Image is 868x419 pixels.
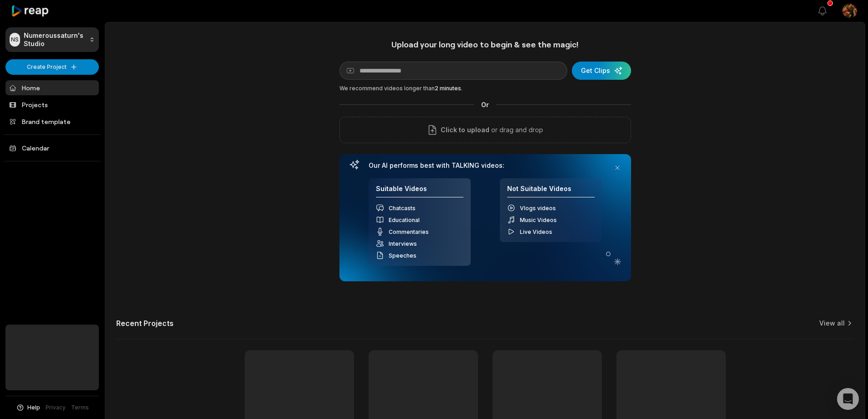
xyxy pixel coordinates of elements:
span: Live Videos [520,228,552,235]
span: Speeches [389,252,416,259]
a: Calendar [5,140,99,155]
h2: Recent Projects [116,319,174,328]
span: Click to upload [441,124,489,135]
span: 2 minutes [435,85,461,92]
span: Or [474,100,496,109]
span: Help [27,403,40,412]
a: Privacy [46,403,66,412]
h1: Upload your long video to begin & see the magic! [339,39,631,50]
a: Home [5,80,99,95]
h4: Not Suitable Videos [507,185,595,198]
button: Get Clips [572,62,631,80]
a: Terms [71,403,89,412]
a: Projects [5,97,99,112]
span: Chatcasts [389,205,416,212]
button: Help [16,403,40,412]
h4: Suitable Videos [376,185,463,198]
span: Vlogs videos [520,205,556,212]
div: We recommend videos longer than . [339,84,631,93]
button: Create Project [5,59,99,75]
p: or drag and drop [489,124,543,135]
span: Interviews [389,240,417,247]
a: View all [819,319,845,328]
span: Commentaries [389,228,429,235]
a: Brand template [5,114,99,129]
span: Educational [389,217,420,223]
span: Music Videos [520,217,557,223]
div: NS [10,33,20,47]
p: Numeroussaturn's Studio [24,31,86,48]
h3: Our AI performs best with TALKING videos: [369,161,602,170]
div: Open Intercom Messenger [837,388,859,410]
